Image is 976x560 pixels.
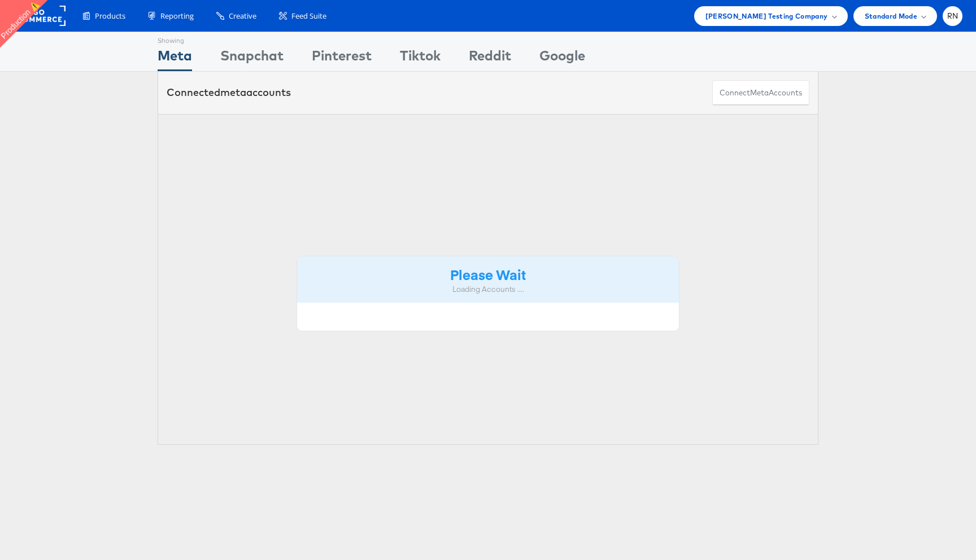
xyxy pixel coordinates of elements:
[229,11,256,21] span: Creative
[220,86,246,99] span: meta
[95,11,125,21] span: Products
[306,284,670,295] div: Loading Accounts ....
[160,11,194,21] span: Reporting
[158,46,192,71] div: Meta
[220,46,284,71] div: Snapchat
[291,11,326,21] span: Feed Suite
[450,265,526,283] strong: Please Wait
[750,88,769,98] span: meta
[469,46,511,71] div: Reddit
[712,80,809,106] button: ConnectmetaAccounts
[400,46,441,71] div: Tiktok
[865,10,917,22] span: Standard Mode
[312,46,372,71] div: Pinterest
[158,32,192,46] div: Showing
[167,85,291,100] div: Connected accounts
[947,12,958,20] span: RN
[539,46,585,71] div: Google
[705,10,828,22] span: [PERSON_NAME] Testing Company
